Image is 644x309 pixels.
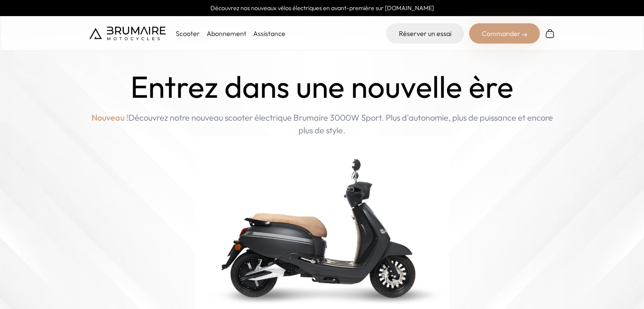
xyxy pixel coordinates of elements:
[469,23,540,44] div: Commander
[91,111,128,124] span: Nouveau !
[89,111,555,137] p: Découvrez notre nouveau scooter électrique Brumaire 3000W Sport. Plus d'autonomie, plus de puissa...
[253,29,285,38] a: Assistance
[386,23,464,44] a: Réserver un essai
[545,28,555,39] img: Panier
[522,32,527,37] img: right-arrow-2.png
[207,29,246,38] a: Abonnement
[89,27,166,40] img: Brumaire Motocycles
[176,28,200,39] p: Scooter
[130,69,514,105] h1: Entrez dans une nouvelle ère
